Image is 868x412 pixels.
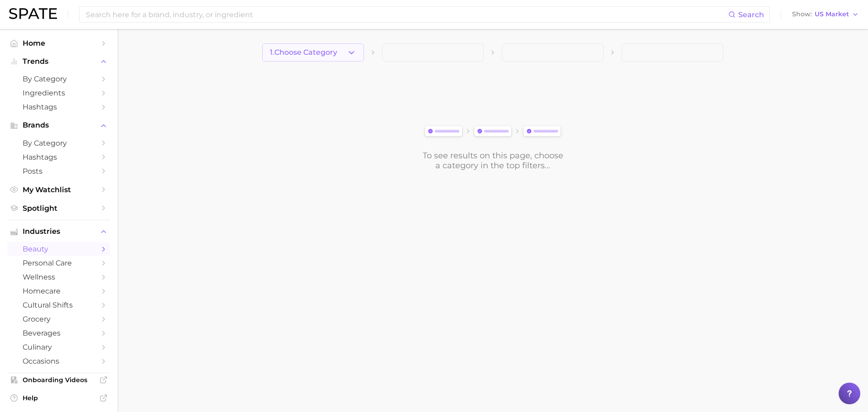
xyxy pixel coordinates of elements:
img: SPATE [9,8,57,19]
a: Help [7,391,110,405]
a: beverages [7,326,110,340]
span: Hashtags [23,103,95,111]
a: occasions [7,354,110,368]
button: Industries [7,225,110,238]
a: My Watchlist [7,183,110,197]
button: ShowUS Market [790,9,861,20]
a: culinary [7,340,110,354]
a: by Category [7,136,110,150]
span: homecare [23,287,95,295]
a: Hashtags [7,100,110,114]
span: grocery [23,315,95,323]
a: beauty [7,242,110,256]
a: Home [7,36,110,50]
span: Posts [23,167,95,175]
span: Home [23,39,95,47]
button: Brands [7,118,110,132]
span: Industries [23,227,95,236]
span: Hashtags [23,153,95,161]
a: Ingredients [7,86,110,100]
span: by Category [23,139,95,147]
a: grocery [7,312,110,326]
span: Spotlight [23,204,95,213]
span: culinary [23,343,95,351]
span: Trends [23,57,95,66]
span: beverages [23,329,95,337]
a: Onboarding Videos [7,373,110,387]
a: Posts [7,164,110,178]
span: occasions [23,357,95,365]
button: Trends [7,55,110,68]
span: wellness [23,273,95,281]
span: by Category [23,75,95,83]
span: beauty [23,245,95,253]
span: personal care [23,259,95,267]
span: My Watchlist [23,185,95,194]
a: by Category [7,72,110,86]
span: Show [792,12,812,17]
div: To see results on this page, choose a category in the top filters... [422,151,564,170]
a: wellness [7,270,110,284]
a: Spotlight [7,201,110,215]
span: cultural shifts [23,301,95,309]
a: homecare [7,284,110,298]
input: Search here for a brand, industry, or ingredient [85,7,728,22]
span: Brands [23,121,95,129]
button: 1.Choose Category [262,43,364,62]
a: cultural shifts [7,298,110,312]
a: personal care [7,256,110,270]
span: Help [23,394,95,402]
span: Onboarding Videos [23,376,95,384]
span: 1. Choose Category [270,48,337,57]
span: Ingredients [23,89,95,97]
span: Search [738,10,764,19]
img: svg%3e [422,124,564,140]
a: Hashtags [7,150,110,164]
span: US Market [815,12,849,17]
